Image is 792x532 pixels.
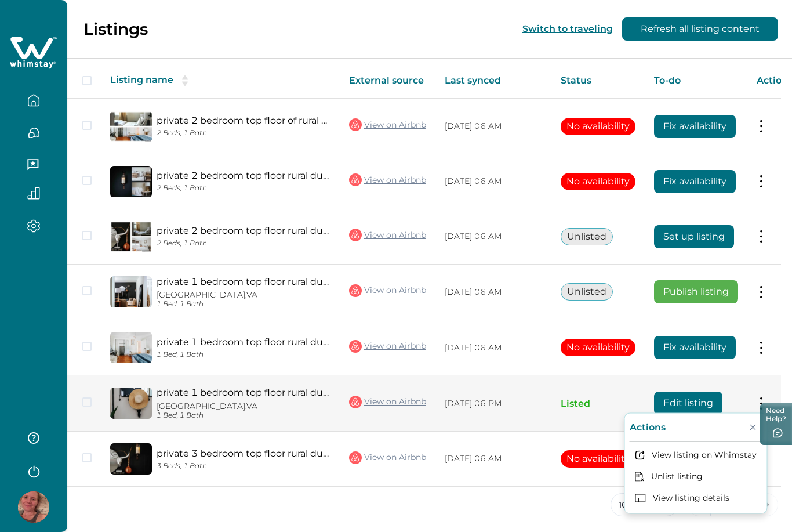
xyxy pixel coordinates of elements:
p: 2 Beds, 1 Bath [157,129,330,137]
a: private 2 bedroom top floor rural duplex [157,170,330,181]
a: private 2 bedroom top floor rural duplex [157,225,330,236]
button: Set up listing [654,225,734,248]
a: View on Airbnb [349,117,426,132]
a: View on Airbnb [349,450,426,465]
a: View on Airbnb [349,172,426,187]
button: Fix availability [654,336,736,359]
th: Last synced [435,63,551,99]
p: 1 Bed, 1 Bath [157,350,330,359]
p: Listed [561,398,635,410]
button: Fix availability [654,115,736,138]
button: Edit listing [654,392,722,415]
button: Refresh all listing content [622,17,778,41]
img: propertyImage_private 1 bedroom top floor rural duplex [110,276,152,307]
img: propertyImage_private 2 bedroom top floor of rural duplex [110,111,152,142]
img: propertyImage_private 2 bedroom top floor rural duplex [110,221,152,252]
button: 10 Rows [611,493,678,516]
p: [DATE] 06 PM [445,398,542,410]
button: No availability [561,173,635,190]
img: propertyImage_private 2 bedroom top floor rural duplex [110,166,152,197]
button: Fix availability [654,170,736,193]
button: sorting [173,75,197,86]
a: View on Airbnb [349,283,426,298]
button: Unlisted [561,228,613,245]
button: Unlisted [561,283,613,301]
p: [DATE] 06 AM [445,121,542,132]
a: View on Airbnb [349,227,426,243]
a: private 3 bedroom top floor rural duplex [157,448,330,459]
img: propertyImage_private 3 bedroom top floor rural duplex [110,443,152,475]
button: No availability [561,450,635,468]
a: private 1 bedroom top floor rural duplex [157,276,330,287]
button: Publish listing [654,280,738,303]
img: propertyImage_private 1 bedroom top floor rural duplex [110,388,152,419]
p: [DATE] 06 AM [445,342,542,354]
a: private 1 bedroom top floor rural duplex [157,336,330,348]
button: No availability [561,339,635,356]
p: Listings [83,19,148,39]
a: private 1 bedroom top floor rural duplex [157,387,330,398]
button: Switch to traveling [522,23,613,34]
th: To-do [645,63,747,99]
img: Whimstay Host [18,491,49,523]
a: View on Airbnb [349,395,426,410]
th: Status [551,63,645,99]
p: 1 Bed, 1 Bath [157,300,330,309]
p: Actions [630,421,666,433]
p: 1 Bed, 1 Bath [157,411,330,420]
button: No availability [561,118,635,135]
button: Close [744,418,762,436]
p: [DATE] 06 AM [445,231,542,243]
p: [GEOGRAPHIC_DATA], VA [157,290,330,300]
p: [DATE] 06 AM [445,176,542,187]
th: External source [340,63,435,99]
p: [DATE] 06 AM [445,287,542,298]
img: propertyImage_private 1 bedroom top floor rural duplex [110,332,152,363]
a: private 2 bedroom top floor of rural duplex [157,115,330,126]
p: 2 Beds, 1 Bath [157,184,330,193]
a: View on Airbnb [349,339,426,354]
p: 3 Beds, 1 Bath [157,462,330,471]
p: [GEOGRAPHIC_DATA], VA [157,401,330,411]
p: [DATE] 06 AM [445,453,542,465]
p: 2 Beds, 1 Bath [157,239,330,248]
th: Listing name [101,63,340,99]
